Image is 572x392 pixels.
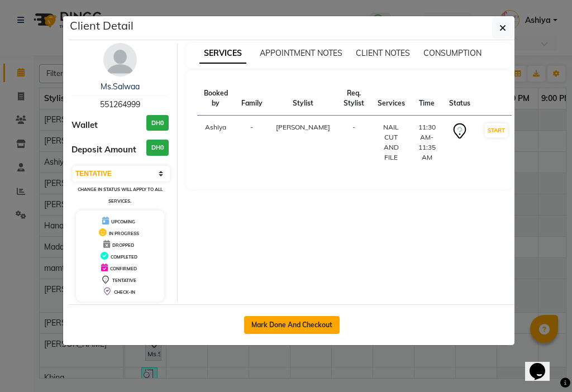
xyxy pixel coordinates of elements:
[269,82,337,116] th: Stylist
[146,115,169,131] h3: DH0
[442,82,477,116] th: Status
[103,43,137,77] img: avatar
[146,140,169,156] h3: DH0
[235,82,269,116] th: Family
[110,266,137,271] span: CONFIRMED
[101,82,140,92] a: Ms.Salwaa
[199,44,246,64] span: SERVICES
[276,123,330,131] span: [PERSON_NAME]
[78,187,163,204] small: Change in status will apply to all services.
[112,242,134,248] span: DROPPED
[525,347,561,381] iframe: chat widget
[71,119,98,132] span: Wallet
[100,99,140,109] span: 551264999
[70,17,134,34] h5: Client Detail
[371,82,412,116] th: Services
[111,254,137,260] span: COMPLETED
[337,82,371,116] th: Req. Stylist
[244,316,340,334] button: Mark Done And Checkout
[114,289,135,295] span: CHECK-IN
[485,123,508,137] button: START
[197,82,235,116] th: Booked by
[71,144,136,156] span: Deposit Amount
[412,116,442,170] td: 11:30 AM-11:35 AM
[260,48,342,58] span: APPOINTMENT NOTES
[112,278,136,283] span: TENTATIVE
[356,48,410,58] span: CLIENT NOTES
[109,231,139,236] span: IN PROGRESS
[378,122,405,162] div: NAIL CUT AND FILE
[412,82,442,116] th: Time
[111,219,135,224] span: UPCOMING
[337,116,371,170] td: -
[423,48,482,58] span: CONSUMPTION
[197,116,235,170] td: Ashiya
[235,116,269,170] td: -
